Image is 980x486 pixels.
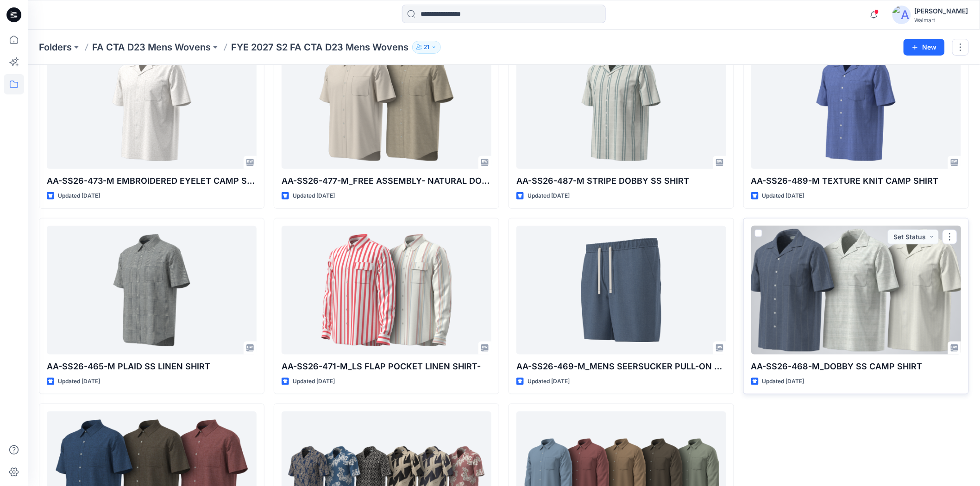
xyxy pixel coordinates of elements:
p: AA-SS26-477-M_FREE ASSEMBLY- NATURAL DOBBY SS SHIRT [282,174,491,187]
a: AA-SS26-487-M STRIPE DOBBY SS SHIRT [516,40,726,169]
p: AA-SS26-489-M TEXTURE KNIT CAMP SHIRT [751,174,961,187]
a: AA-SS26-477-M_FREE ASSEMBLY- NATURAL DOBBY SS SHIRT [282,40,491,169]
a: Folders [39,41,72,54]
div: Walmart [915,17,968,24]
a: FA CTA D23 Mens Wovens [92,41,211,54]
p: AA-SS26-473-M EMBROIDERED EYELET CAMP SHIRT [47,174,257,187]
p: AA-SS26-469-M_MENS SEERSUCKER PULL-ON SHORT [516,360,726,373]
p: AA-SS26-465-M PLAID SS LINEN SHIRT [47,360,257,373]
a: AA-SS26-473-M EMBROIDERED EYELET CAMP SHIRT [47,40,257,169]
p: Updated [DATE] [58,191,100,201]
p: Updated [DATE] [293,377,335,386]
p: AA-SS26-468-M_DOBBY SS CAMP SHIRT [751,360,961,373]
p: AA-SS26-487-M STRIPE DOBBY SS SHIRT [516,174,726,187]
p: Updated [DATE] [528,377,570,386]
button: 21 [412,41,441,54]
p: Updated [DATE] [58,377,100,386]
a: AA-SS26-471-M_LS FLAP POCKET LINEN SHIRT- [282,226,491,355]
button: New [904,39,945,56]
p: Updated [DATE] [762,377,804,386]
p: Updated [DATE] [293,191,335,201]
img: avatar [892,6,911,24]
a: AA-SS26-469-M_MENS SEERSUCKER PULL-ON SHORT [516,226,726,355]
div: [PERSON_NAME] [915,6,968,17]
p: Updated [DATE] [528,191,570,201]
a: AA-SS26-468-M_DOBBY SS CAMP SHIRT [751,226,961,355]
p: AA-SS26-471-M_LS FLAP POCKET LINEN SHIRT- [282,360,491,373]
a: AA-SS26-465-M PLAID SS LINEN SHIRT [47,226,257,355]
p: FYE 2027 S2 FA CTA D23 Mens Wovens [231,41,408,54]
p: Updated [DATE] [762,191,804,201]
a: AA-SS26-489-M TEXTURE KNIT CAMP SHIRT [751,40,961,169]
p: 21 [424,42,429,52]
